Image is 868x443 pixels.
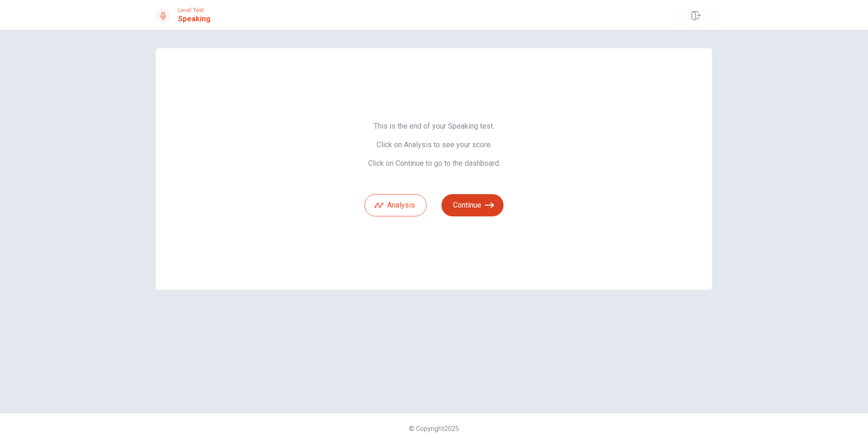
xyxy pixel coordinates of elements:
[441,194,504,216] button: Continue
[364,194,427,216] button: Analysis
[364,122,504,168] span: This is the end of your Speaking test. Click on Analysis to see your score. Click on Continue to ...
[409,425,459,432] span: © Copyright 2025
[178,7,211,13] span: Level Test
[178,13,211,25] h1: Speaking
